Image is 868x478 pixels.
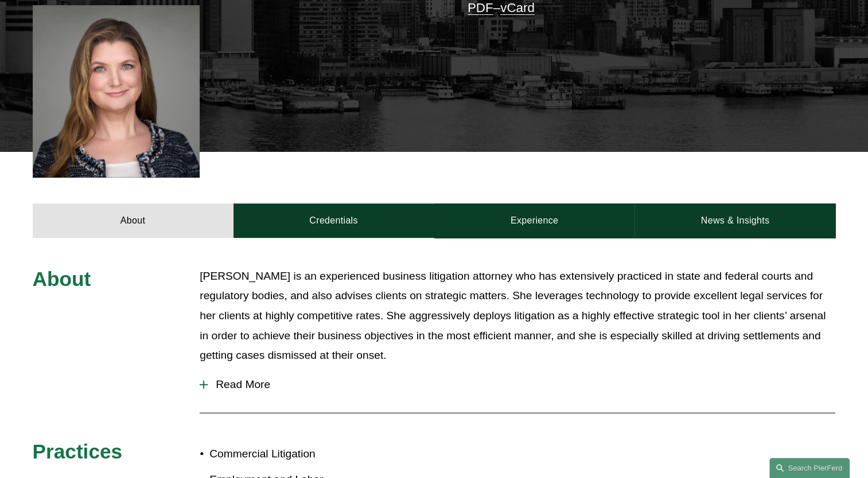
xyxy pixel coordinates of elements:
[209,444,434,464] p: Commercial Litigation
[208,378,835,391] span: Read More
[769,458,850,478] a: Search this site
[33,203,233,238] a: About
[200,267,835,366] p: [PERSON_NAME] is an experienced business litigation attorney who has extensively practiced in sta...
[33,440,123,463] span: Practices
[635,203,835,238] a: News & Insights
[33,268,91,290] span: About
[468,1,493,15] a: PDF
[233,203,434,238] a: Credentials
[434,203,635,238] a: Experience
[200,370,835,399] button: Read More
[500,1,535,15] a: vCard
